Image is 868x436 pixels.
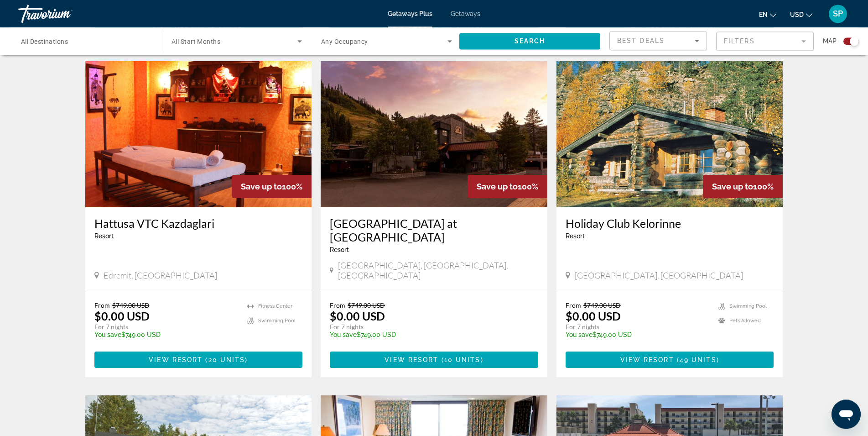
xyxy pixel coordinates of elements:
[330,331,529,338] p: $749.00 USD
[208,356,245,363] span: 20 units
[712,182,753,191] span: Save up to
[832,399,861,429] iframe: Button to launch messaging window
[617,37,665,44] span: Best Deals
[729,318,761,324] span: Pets Allowed
[348,301,385,309] span: $749.00 USD
[330,323,529,331] p: For 7 nights
[459,33,600,49] button: Search
[258,303,292,309] span: Fitness Center
[338,260,538,280] span: [GEOGRAPHIC_DATA], [GEOGRAPHIC_DATA], [GEOGRAPHIC_DATA]
[94,323,239,331] p: For 7 nights
[620,356,674,363] span: View Resort
[94,352,303,368] button: View Resort(20 units)
[566,323,710,331] p: For 7 nights
[388,10,432,17] a: Getaways Plus
[826,4,850,23] button: User Menu
[232,175,312,198] div: 100%
[385,356,438,363] span: View Resort
[94,309,150,323] p: $0.00 USD
[321,61,547,207] img: 5848E01L.jpg
[566,309,621,323] p: $0.00 USD
[556,61,783,207] img: 3498E01X.jpg
[477,182,518,191] span: Save up to
[716,31,814,51] button: Filter
[674,356,719,363] span: ( )
[823,35,837,47] span: Map
[94,301,110,309] span: From
[241,182,282,191] span: Save up to
[94,232,114,240] span: Resort
[112,301,150,309] span: $749.00 USD
[566,216,774,230] a: Holiday Club Kelorinne
[729,303,767,309] span: Swimming Pool
[438,356,483,363] span: ( )
[575,270,743,280] span: [GEOGRAPHIC_DATA], [GEOGRAPHIC_DATA]
[703,175,783,198] div: 100%
[330,352,538,368] button: View Resort(10 units)
[94,331,239,338] p: $749.00 USD
[104,270,217,280] span: Edremit, [GEOGRAPHIC_DATA]
[566,352,774,368] button: View Resort(49 units)
[790,11,804,18] span: USD
[790,8,812,21] button: Change currency
[566,331,593,338] span: You save
[85,61,312,207] img: A830O01X.jpg
[515,37,546,45] span: Search
[21,38,68,45] span: All Destinations
[566,232,585,240] span: Resort
[444,356,481,363] span: 10 units
[203,356,248,363] span: ( )
[759,8,776,21] button: Change language
[680,356,717,363] span: 49 units
[330,309,385,323] p: $0.00 USD
[149,356,203,363] span: View Resort
[759,11,768,18] span: en
[258,318,296,324] span: Swimming Pool
[451,10,480,17] a: Getaways
[330,301,345,309] span: From
[172,38,220,45] span: All Start Months
[18,2,109,26] a: Travorium
[321,38,368,45] span: Any Occupancy
[566,331,710,338] p: $749.00 USD
[330,331,357,338] span: You save
[583,301,621,309] span: $749.00 USD
[833,9,843,18] span: SP
[617,35,699,46] mat-select: Sort by
[94,216,303,230] a: Hattusa VTC Kazdaglari
[566,301,581,309] span: From
[330,216,538,244] a: [GEOGRAPHIC_DATA] at [GEOGRAPHIC_DATA]
[468,175,547,198] div: 100%
[330,246,349,253] span: Resort
[94,331,121,338] span: You save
